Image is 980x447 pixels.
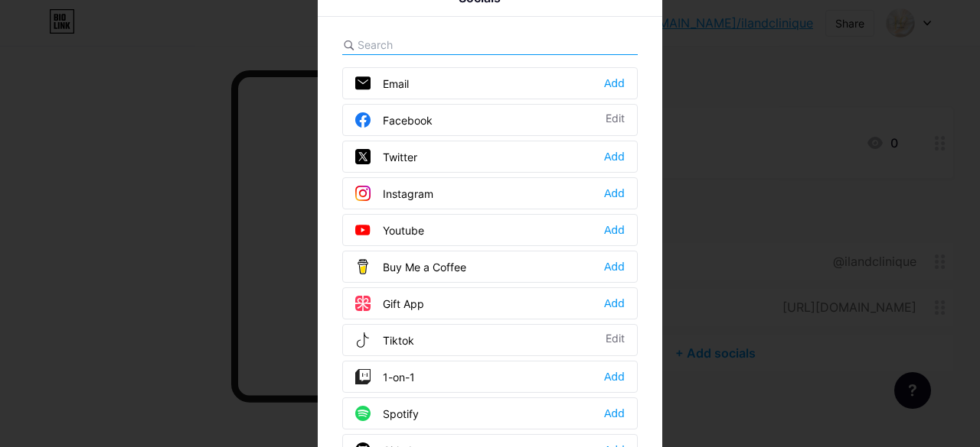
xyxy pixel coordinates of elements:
[604,406,625,421] div: Add
[355,222,424,238] div: Youtube
[606,332,625,348] div: Edit
[604,259,625,274] div: Add
[355,296,424,311] div: Gift App
[355,186,433,201] div: Instagram
[355,369,415,384] div: 1-on-1
[604,369,625,384] div: Add
[355,332,414,348] div: Tiktok
[604,296,625,311] div: Add
[358,37,527,53] input: Search
[604,222,625,238] div: Add
[355,112,433,128] div: Facebook
[355,406,419,421] div: Spotify
[355,76,409,91] div: Email
[355,259,466,274] div: Buy Me a Coffee
[604,76,625,91] div: Add
[604,149,625,164] div: Add
[355,149,417,164] div: Twitter
[604,186,625,201] div: Add
[606,112,625,128] div: Edit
